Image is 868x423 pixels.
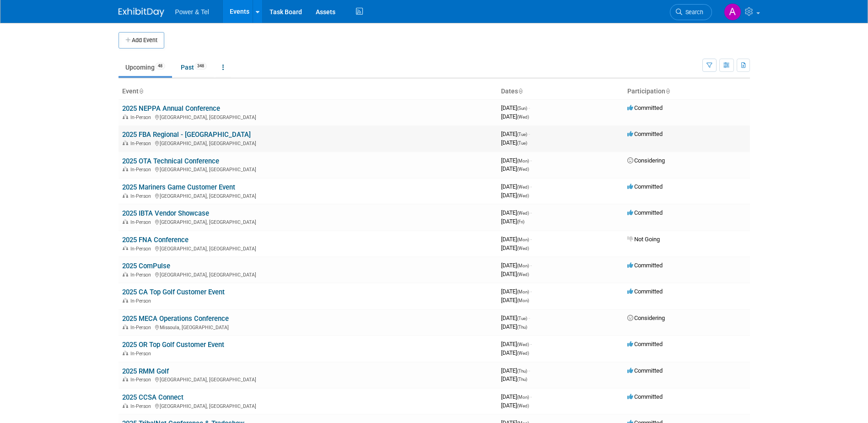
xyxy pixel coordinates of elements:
span: (Sun) [517,106,527,111]
span: (Wed) [517,114,529,119]
img: In-Person Event [123,351,128,355]
span: 48 [155,63,165,70]
span: In-Person [130,193,154,199]
span: - [528,104,530,111]
img: In-Person Event [123,167,128,171]
img: In-Person Event [123,141,128,145]
a: 2025 FNA Conference [122,236,189,244]
span: In-Person [130,167,154,173]
img: In-Person Event [123,377,128,381]
span: [DATE] [501,288,532,295]
span: - [530,288,532,295]
img: In-Person Event [123,325,128,329]
span: In-Person [130,403,154,409]
span: Committed [627,393,663,400]
span: (Tue) [517,132,527,137]
span: - [530,341,532,347]
span: In-Person [130,246,154,252]
img: In-Person Event [123,272,128,277]
span: [DATE] [501,315,530,321]
img: In-Person Event [123,298,128,303]
span: Power & Tel [175,8,209,16]
span: (Thu) [517,377,527,382]
span: Committed [627,262,663,269]
span: [DATE] [501,113,529,120]
span: [DATE] [501,297,529,304]
div: [GEOGRAPHIC_DATA], [GEOGRAPHIC_DATA] [122,218,494,225]
a: 2025 OTA Technical Conference [122,157,219,165]
span: Not Going [627,236,660,243]
span: (Wed) [517,403,529,408]
a: Sort by Start Date [518,87,523,95]
span: In-Person [130,351,154,357]
span: (Mon) [517,395,529,400]
div: [GEOGRAPHIC_DATA], [GEOGRAPHIC_DATA] [122,402,494,409]
div: [GEOGRAPHIC_DATA], [GEOGRAPHIC_DATA] [122,192,494,199]
span: Search [682,9,703,16]
span: Committed [627,288,663,295]
span: (Tue) [517,316,527,321]
a: 2025 CCSA Connect [122,393,183,401]
img: Alina Dorion [724,3,741,21]
span: [DATE] [501,367,530,374]
span: (Mon) [517,298,529,303]
span: [DATE] [501,236,532,243]
span: Committed [627,367,663,374]
span: Considering [627,157,665,164]
span: [DATE] [501,218,524,225]
div: [GEOGRAPHIC_DATA], [GEOGRAPHIC_DATA] [122,113,494,120]
span: - [528,367,530,374]
span: - [530,262,532,269]
span: - [530,209,532,216]
span: [DATE] [501,375,527,382]
span: - [530,236,532,243]
span: In-Person [130,377,154,383]
span: - [528,130,530,137]
span: (Wed) [517,246,529,251]
div: [GEOGRAPHIC_DATA], [GEOGRAPHIC_DATA] [122,375,494,383]
a: 2025 MECA Operations Conference [122,315,229,323]
a: 2025 RMM Golf [122,367,169,375]
a: Upcoming48 [119,59,172,76]
th: Dates [497,84,624,99]
span: [DATE] [501,323,527,330]
span: [DATE] [501,349,529,356]
span: (Wed) [517,272,529,277]
span: [DATE] [501,209,532,216]
img: ExhibitDay [119,8,164,17]
div: [GEOGRAPHIC_DATA], [GEOGRAPHIC_DATA] [122,165,494,173]
span: (Thu) [517,325,527,330]
span: [DATE] [501,192,529,199]
span: [DATE] [501,244,529,251]
span: In-Person [130,114,154,120]
span: (Fri) [517,219,524,224]
span: Committed [627,104,663,111]
span: (Mon) [517,237,529,242]
span: (Mon) [517,158,529,163]
a: Sort by Event Name [139,87,143,95]
a: 2025 Mariners Game Customer Event [122,183,235,191]
span: Committed [627,183,663,190]
span: In-Person [130,272,154,278]
img: In-Person Event [123,114,128,119]
span: [DATE] [501,393,532,400]
div: [GEOGRAPHIC_DATA], [GEOGRAPHIC_DATA] [122,244,494,252]
span: [DATE] [501,341,532,347]
span: (Wed) [517,184,529,190]
button: Add Event [119,32,164,49]
span: Committed [627,209,663,216]
span: - [528,315,530,321]
span: In-Person [130,219,154,225]
a: Search [670,4,712,20]
span: In-Person [130,141,154,146]
span: [DATE] [501,262,532,269]
span: [DATE] [501,271,529,277]
span: (Wed) [517,342,529,347]
span: In-Person [130,325,154,331]
a: 2025 NEPPA Annual Conference [122,104,220,113]
span: 348 [194,63,207,70]
span: (Tue) [517,141,527,146]
a: 2025 CA Top Golf Customer Event [122,288,225,296]
span: - [530,183,532,190]
span: (Mon) [517,289,529,294]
